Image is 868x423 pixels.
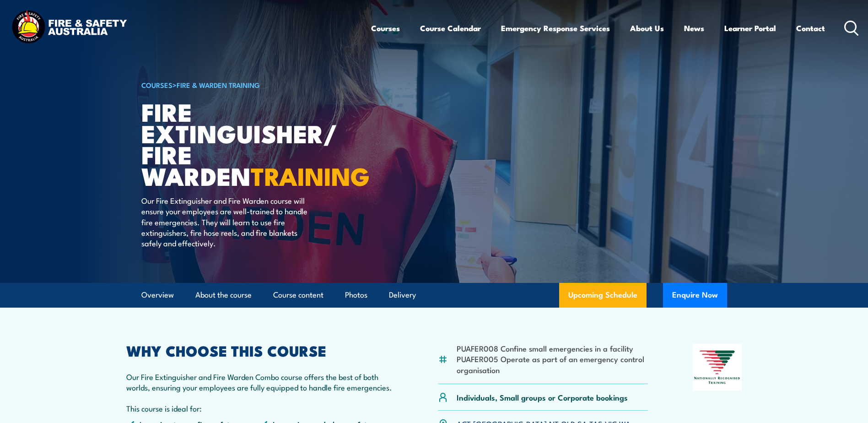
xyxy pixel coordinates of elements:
h2: WHY CHOOSE THIS COURSE [126,344,394,357]
a: About the course [195,283,252,307]
a: Upcoming Schedule [559,283,647,308]
a: About Us [630,16,664,40]
a: Contact [796,16,825,40]
li: PUAFER008 Confine small emergencies in a facility [457,343,648,353]
a: Overview [141,283,174,307]
h1: Fire Extinguisher/ Fire Warden [141,101,367,186]
a: Fire & Warden Training [177,80,260,90]
a: Emergency Response Services [501,16,610,40]
a: Course Calendar [420,16,481,40]
h6: > [141,79,367,90]
a: Learner Portal [724,16,776,40]
p: Our Fire Extinguisher and Fire Warden Combo course offers the best of both worlds, ensuring your ... [126,371,394,393]
a: Courses [371,16,400,40]
button: Enquire Now [663,283,727,308]
p: Our Fire Extinguisher and Fire Warden course will ensure your employees are well-trained to handl... [141,195,308,249]
li: PUAFER005 Operate as part of an emergency control organisation [457,353,648,375]
a: Course content [273,283,323,307]
a: Photos [345,283,367,307]
a: News [684,16,704,40]
p: This course is ideal for: [126,403,394,413]
a: Delivery [389,283,416,307]
a: COURSES [141,80,173,90]
img: Nationally Recognised Training logo. [693,344,742,390]
p: Individuals, Small groups or Corporate bookings [457,392,628,402]
strong: TRAINING [251,156,370,194]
